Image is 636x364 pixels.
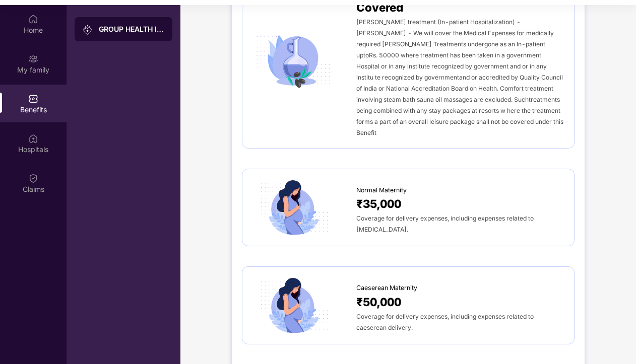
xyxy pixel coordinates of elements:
[28,173,38,183] img: svg+xml;base64,PHN2ZyBpZD0iQ2xhaW0iIHhtbG5zPSJodHRwOi8vd3d3LnczLm9yZy8yMDAwL3N2ZyIgd2lkdGg9IjIwIi...
[356,185,407,195] span: Normal Maternity
[356,214,534,233] span: Coverage for delivery expenses, including expenses related to [MEDICAL_DATA].
[83,25,93,35] img: svg+xml;base64,PHN2ZyB3aWR0aD0iMjAiIGhlaWdodD0iMjAiIHZpZXdCb3g9IjAgMCAyMCAyMCIgZmlsbD0ibm9uZSIgeG...
[356,195,401,212] span: ₹35,000
[252,277,334,333] img: icon
[28,133,38,143] img: svg+xml;base64,PHN2ZyBpZD0iSG9zcGl0YWxzIiB4bWxucz0iaHR0cDovL3d3dy53My5vcmcvMjAwMC9zdmciIHdpZHRoPS...
[252,32,334,89] img: icon
[28,94,38,104] img: svg+xml;base64,PHN2ZyBpZD0iQmVuZWZpdHMiIHhtbG5zPSJodHRwOi8vd3d3LnczLm9yZy8yMDAwL3N2ZyIgd2lkdGg9Ij...
[28,14,38,24] img: svg+xml;base64,PHN2ZyBpZD0iSG9tZSIgeG1sbnM9Imh0dHA6Ly93d3cudzMub3JnLzIwMDAvc3ZnIiB3aWR0aD0iMjAiIG...
[356,18,563,136] span: [PERSON_NAME] treatment (In-patient Hospitalization) - [PERSON_NAME] - We will cover the Medical ...
[99,24,164,34] div: GROUP HEALTH INSURANCE
[28,54,38,64] img: svg+xml;base64,PHN2ZyB3aWR0aD0iMjAiIGhlaWdodD0iMjAiIHZpZXdCb3g9IjAgMCAyMCAyMCIgZmlsbD0ibm9uZSIgeG...
[356,313,534,331] span: Coverage for delivery expenses, including expenses related to caeserean delivery.
[356,283,417,293] span: Caeserean Maternity
[252,179,334,236] img: icon
[356,293,401,311] span: ₹50,000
